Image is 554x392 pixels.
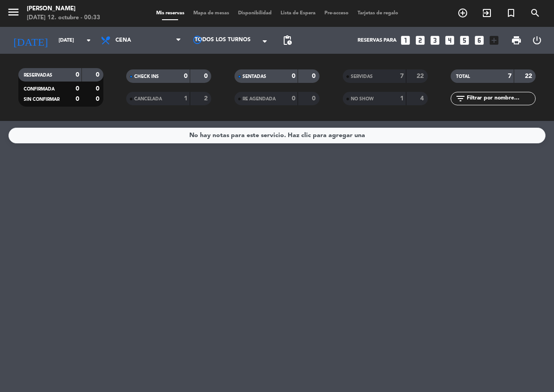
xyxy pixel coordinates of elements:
[27,13,100,22] div: [DATE] 12. octubre - 00:33
[24,87,55,91] span: CONFIRMADA
[417,73,426,79] strong: 22
[482,8,492,18] i: exit_to_app
[24,73,52,78] span: RESERVADAS
[7,5,20,22] button: menu
[7,30,54,50] i: [DATE]
[527,27,547,54] div: LOG OUT
[530,8,541,18] i: search
[473,34,485,46] i: looks_6
[455,93,466,104] i: filter_list
[243,97,276,101] span: RE AGENDADA
[466,94,535,103] input: Filtrar por nombre...
[7,5,20,19] i: menu
[400,95,404,102] strong: 1
[76,96,79,102] strong: 0
[459,34,470,46] i: looks_5
[282,35,293,46] span: pending_actions
[292,73,295,79] strong: 0
[414,34,426,46] i: looks_two
[152,11,189,16] span: Mis reservas
[506,8,516,18] i: turned_in_not
[353,11,403,16] span: Tarjetas de regalo
[351,97,374,101] span: NO SHOW
[184,95,188,102] strong: 1
[312,73,317,79] strong: 0
[96,86,101,92] strong: 0
[457,8,468,18] i: add_circle_outline
[189,11,234,16] span: Mapa de mesas
[96,72,101,78] strong: 0
[76,72,79,78] strong: 0
[358,38,396,43] span: Reservas para
[320,11,353,16] span: Pre-acceso
[488,34,500,46] i: add_box
[429,34,441,46] i: looks_3
[508,73,511,79] strong: 7
[134,74,159,79] span: CHECK INS
[292,95,295,102] strong: 0
[420,95,426,102] strong: 4
[234,11,276,16] span: Disponibilidad
[27,4,100,13] div: [PERSON_NAME]
[444,34,456,46] i: looks_4
[76,86,79,92] strong: 0
[204,73,209,79] strong: 0
[134,97,162,101] span: CANCELADA
[24,97,60,102] span: SIN CONFIRMAR
[184,73,188,79] strong: 0
[115,37,131,43] span: Cena
[243,74,266,79] span: SENTADAS
[351,74,373,79] span: SERVIDAS
[456,74,470,79] span: TOTAL
[189,130,365,141] div: No hay notas para este servicio. Haz clic para agregar una
[532,35,542,46] i: power_settings_new
[96,96,101,102] strong: 0
[276,11,320,16] span: Lista de Espera
[400,73,404,79] strong: 7
[511,35,522,46] span: print
[204,95,209,102] strong: 2
[312,95,317,102] strong: 0
[400,34,411,46] i: looks_one
[83,35,94,46] i: arrow_drop_down
[525,73,534,79] strong: 22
